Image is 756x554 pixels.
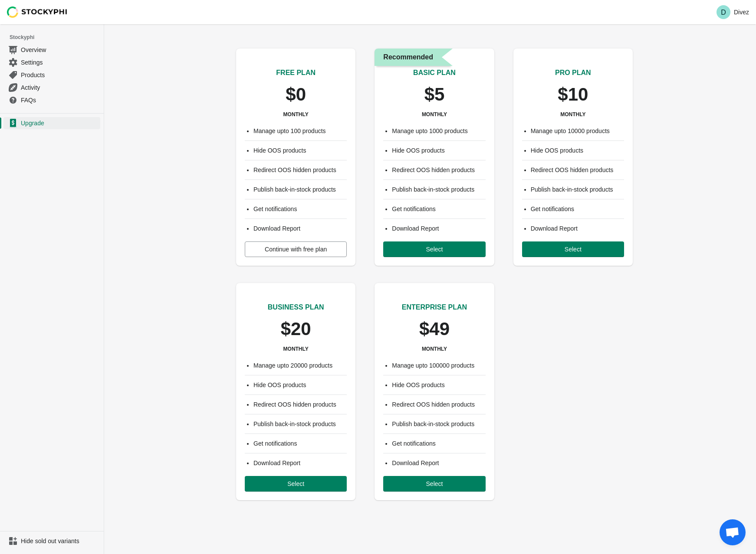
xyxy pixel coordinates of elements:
[265,246,327,253] span: Continue with free plan
[283,345,309,352] h3: MONTHLY
[253,185,347,194] li: Publish back-in-stock products
[283,111,309,118] h3: MONTHLY
[422,111,447,118] h3: MONTHLY
[3,94,100,106] a: FAQs
[3,43,100,56] a: Overview
[253,381,347,389] li: Hide OOS products
[253,127,347,135] li: Manage upto 100 products
[21,58,99,67] span: Settings
[555,69,591,76] span: PRO PLAN
[713,3,753,21] button: Avatar with initials DDivez
[253,361,347,370] li: Manage upto 20000 products
[383,52,433,62] span: Recommended
[531,185,624,194] li: Publish back-in-stock products
[253,420,347,428] li: Publish back-in-stock products
[276,69,316,76] span: FREE PLAN
[286,85,306,104] p: $0
[531,205,624,213] li: Get notifications
[531,224,624,233] li: Download Report
[7,7,68,18] img: Stockyphi
[413,69,456,76] span: BASIC PLAN
[253,439,347,448] li: Get notifications
[253,459,347,467] li: Download Report
[392,400,485,409] li: Redirect OOS hidden products
[281,319,311,339] p: $20
[392,420,485,428] li: Publish back-in-stock products
[21,83,99,92] span: Activity
[245,476,347,492] button: Select
[402,303,467,311] span: ENTERPRISE PLAN
[21,537,99,545] span: Hide sold out variants
[392,381,485,389] li: Hide OOS products
[720,519,746,545] a: Open chat
[426,246,443,253] span: Select
[717,5,730,19] span: Avatar with initials D
[21,96,99,104] span: FAQs
[392,146,485,155] li: Hide OOS products
[531,166,624,174] li: Redirect OOS hidden products
[531,146,624,155] li: Hide OOS products
[422,345,447,352] h3: MONTHLY
[3,56,100,68] a: Settings
[721,9,726,16] text: D
[253,224,347,233] li: Download Report
[392,439,485,448] li: Get notifications
[268,303,324,311] span: BUSINESS PLAN
[419,319,450,339] p: $49
[253,146,347,155] li: Hide OOS products
[3,68,100,81] a: Products
[21,119,99,127] span: Upgrade
[287,480,304,487] span: Select
[245,241,347,257] button: Continue with free plan
[522,241,624,257] button: Select
[392,459,485,467] li: Download Report
[392,205,485,213] li: Get notifications
[392,185,485,194] li: Publish back-in-stock products
[426,480,443,487] span: Select
[10,33,104,42] span: Stockyphi
[253,166,347,174] li: Redirect OOS hidden products
[3,117,100,129] a: Upgrade
[253,205,347,213] li: Get notifications
[565,246,582,253] span: Select
[392,166,485,174] li: Redirect OOS hidden products
[560,111,585,118] h3: MONTHLY
[558,85,588,104] p: $10
[392,127,485,135] li: Manage upto 1000 products
[424,85,445,104] p: $5
[3,535,100,547] a: Hide sold out variants
[383,476,485,492] button: Select
[3,81,100,94] a: Activity
[21,46,99,54] span: Overview
[531,127,624,135] li: Manage upto 10000 products
[253,400,347,409] li: Redirect OOS hidden products
[734,9,749,16] p: Divez
[383,241,485,257] button: Select
[392,224,485,233] li: Download Report
[392,361,485,370] li: Manage upto 100000 products
[21,71,99,79] span: Products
